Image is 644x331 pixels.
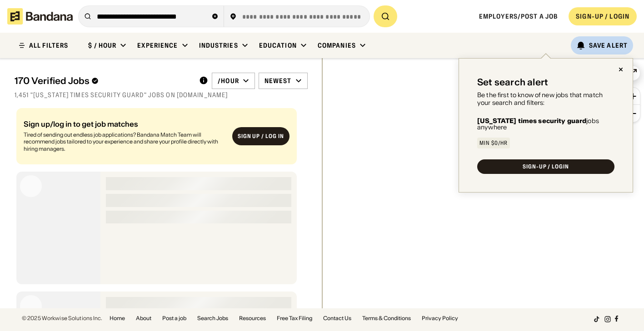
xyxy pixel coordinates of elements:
[277,316,312,321] a: Free Tax Filing
[523,164,569,169] div: SIGN-UP / LOGIN
[259,41,297,49] div: Education
[24,120,225,128] div: Sign up/log in to get job matches
[323,316,351,321] a: Contact Us
[15,75,192,86] div: 170 Verified Jobs
[136,316,151,321] a: About
[137,41,178,49] div: Experience
[110,316,125,321] a: Home
[238,133,284,140] div: Sign up / Log in
[88,41,116,49] div: $ / hour
[477,91,614,107] div: Be the first to know of new jobs that match your search and filters:
[197,316,228,321] a: Search Jobs
[576,12,629,20] div: SIGN-UP / LOGIN
[477,117,586,125] b: [US_STATE] times security guard
[318,41,356,49] div: Companies
[477,118,614,130] div: jobs anywhere
[218,77,239,85] div: /hour
[162,316,186,321] a: Post a job
[479,140,508,146] div: Min $0/hr
[362,316,411,321] a: Terms & Conditions
[239,316,266,321] a: Resources
[15,91,308,99] div: 1,451 "[US_STATE] times security guard" jobs on [DOMAIN_NAME]
[24,131,225,153] div: Tired of sending out endless job applications? Bandana Match Team will recommend jobs tailored to...
[589,41,628,49] div: Save Alert
[199,41,238,49] div: Industries
[15,104,308,309] div: grid
[22,316,102,321] div: © 2025 Workwise Solutions Inc.
[422,316,458,321] a: Privacy Policy
[7,8,73,25] img: Bandana logotype
[265,77,292,85] div: Newest
[29,42,68,49] div: ALL FILTERS
[479,12,558,20] a: Employers/Post a job
[477,77,548,88] div: Set search alert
